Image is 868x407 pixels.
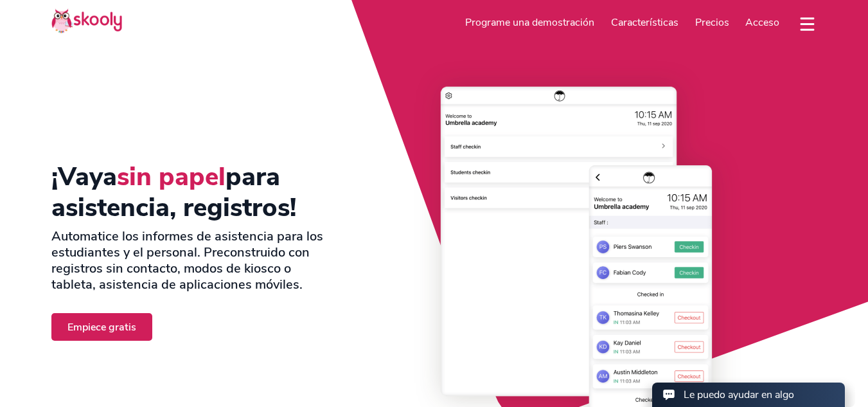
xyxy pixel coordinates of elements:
[117,159,226,194] span: sin papel
[695,15,729,30] span: Precios
[603,12,687,33] a: Características
[737,12,788,33] a: Acceso
[51,313,152,341] a: Empiece gratis
[687,12,738,33] a: Precios
[51,8,122,33] img: Skooly
[51,228,337,293] h2: Automatice los informes de asistencia para los estudiantes y el personal. Preconstruido con regis...
[51,161,337,223] h1: ¡Vaya para asistencia, registros!
[457,12,603,33] a: Programe una demostración
[798,9,817,39] button: dropdown menu
[745,15,779,30] span: Acceso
